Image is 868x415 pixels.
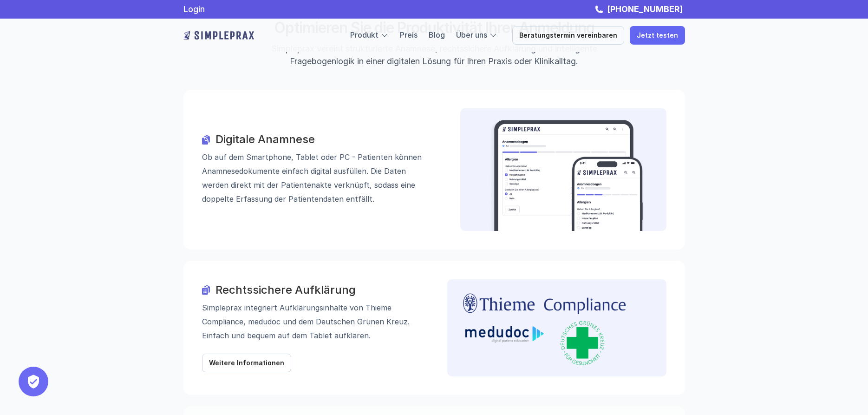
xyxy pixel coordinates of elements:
a: Weitere Informationen [202,354,291,372]
p: Jetzt testen [637,32,678,40]
p: Beratungstermin vereinbaren [519,32,617,40]
a: Jetzt testen [630,26,685,45]
p: Weitere Informationen [209,359,284,367]
h3: Digitale Anamnese [215,133,434,147]
a: Login [183,4,205,14]
a: [PHONE_NUMBER] [605,4,685,14]
img: Logos der Aufklärungspartner [458,290,631,365]
a: Über uns [456,30,487,40]
a: Blog [429,30,445,40]
img: Beispielbild der digitalen Anamnese [488,119,645,231]
strong: [PHONE_NUMBER] [607,4,683,14]
h3: Rechtssichere Aufklärung [215,283,421,297]
p: Ob auf dem Smartphone, Tablet oder PC - Patienten können Anamnese­dokumente einfach digital ausfü... [202,151,434,206]
a: Produkt [350,30,379,40]
a: Preis [400,30,418,40]
a: Beratungstermin vereinbaren [512,26,624,45]
p: Simpleprax integriert Aufklärungs­inhalte von Thieme Compliance, medudoc und dem Deutschen Grünen... [202,301,421,343]
p: Simpleprax vereint strukturierte Anamnese, rechtssichere Aufklärung und intelligente Fragebogenlo... [260,42,608,67]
